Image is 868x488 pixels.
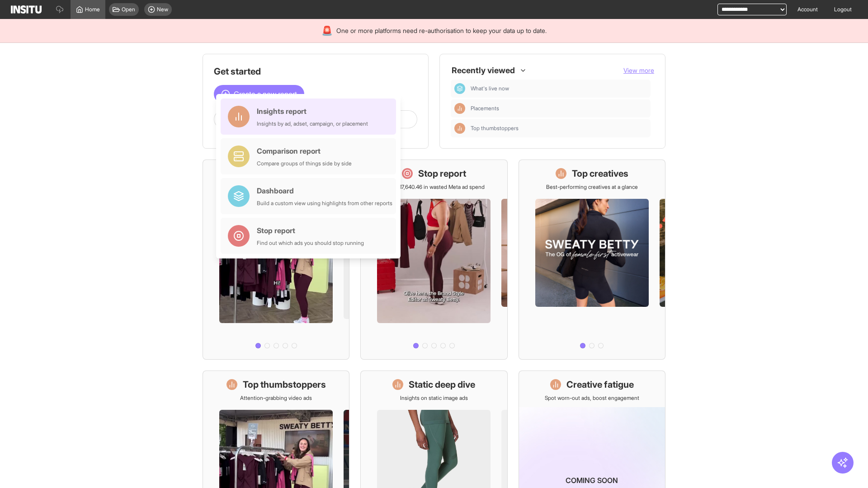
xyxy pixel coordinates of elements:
[321,24,333,37] div: 🚨
[257,106,368,117] div: Insights report
[214,65,417,78] h1: Get started
[257,160,352,167] div: Compare groups of things side by side
[383,183,485,191] p: Save £17,640.46 in wasted Meta ad spend
[546,183,638,191] p: Best-performing creatives at a glance
[519,160,665,360] a: Top creativesBest-performing creatives at a glance
[240,394,312,402] p: Attention-grabbing video ads
[11,5,42,14] img: Logo
[471,105,647,112] span: Placements
[623,66,654,74] span: View more
[471,125,519,132] span: Top thumbstoppers
[157,6,168,13] span: New
[409,378,475,391] h1: Static deep dive
[85,6,100,13] span: Home
[203,160,349,360] a: What's live nowSee all active ads instantly
[243,378,326,391] h1: Top thumbstoppers
[122,6,135,13] span: Open
[257,200,392,207] div: Build a custom view using highlights from other reports
[471,125,647,132] span: Top thumbstoppers
[471,85,647,92] span: What's live now
[400,394,468,402] p: Insights on static image ads
[257,225,364,236] div: Stop report
[471,85,509,92] span: What's live now
[572,167,628,180] h1: Top creatives
[471,105,499,112] span: Placements
[257,145,352,156] div: Comparison report
[454,123,465,134] div: Insights
[454,83,465,94] div: Dashboard
[257,185,392,196] div: Dashboard
[257,120,368,127] div: Insights by ad, adset, campaign, or placement
[336,26,547,35] span: One or more platforms need re-authorisation to keep your data up to date.
[234,89,297,99] span: Create a new report
[214,85,304,103] button: Create a new report
[454,103,465,114] div: Insights
[257,239,364,247] div: Find out which ads you should stop running
[418,167,466,180] h1: Stop report
[360,160,507,360] a: Stop reportSave £17,640.46 in wasted Meta ad spend
[623,66,654,75] button: View more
